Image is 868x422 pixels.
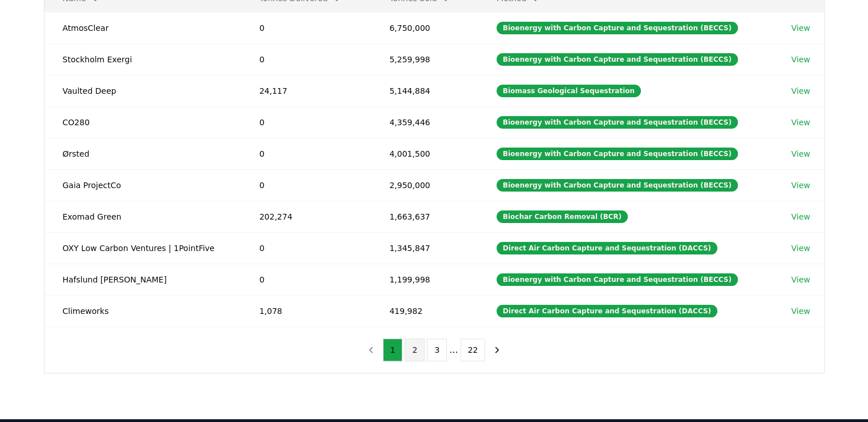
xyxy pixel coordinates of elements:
[449,343,458,357] li: ...
[45,169,241,201] td: Gaia ProjectCo
[45,75,241,106] td: Vaulted Deep
[791,85,810,97] a: View
[45,43,241,75] td: Stockholm Exergi
[241,138,371,169] td: 0
[487,339,507,361] button: next page
[496,179,738,192] div: Bioenergy with Carbon Capture and Sequestration (BECCS)
[371,75,478,106] td: 5,144,884
[496,85,641,97] div: Biomass Geological Sequestration
[405,339,425,361] button: 2
[496,22,738,34] div: Bioenergy with Carbon Capture and Sequestration (BECCS)
[241,201,371,232] td: 202,274
[241,12,371,43] td: 0
[371,264,478,295] td: 1,199,998
[371,295,478,327] td: 419,982
[241,75,371,106] td: 24,117
[371,201,478,232] td: 1,663,637
[791,54,810,65] a: View
[496,210,628,223] div: Biochar Carbon Removal (BCR)
[791,211,810,222] a: View
[241,43,371,75] td: 0
[461,339,486,361] button: 22
[241,169,371,201] td: 0
[496,305,717,317] div: Direct Air Carbon Capture and Sequestration (DACCS)
[791,274,810,285] a: View
[371,12,478,43] td: 6,750,000
[45,12,241,43] td: AtmosClear
[45,201,241,232] td: Exomad Green
[496,148,738,160] div: Bioenergy with Carbon Capture and Sequestration (BECCS)
[241,295,371,327] td: 1,078
[241,264,371,295] td: 0
[496,242,717,254] div: Direct Air Carbon Capture and Sequestration (DACCS)
[371,232,478,264] td: 1,345,847
[791,242,810,254] a: View
[371,169,478,201] td: 2,950,000
[383,339,403,361] button: 1
[45,295,241,327] td: Climeworks
[45,232,241,264] td: OXY Low Carbon Ventures | 1PointFive
[496,116,738,129] div: Bioenergy with Carbon Capture and Sequestration (BECCS)
[45,106,241,138] td: CO280
[496,53,738,66] div: Bioenergy with Carbon Capture and Sequestration (BECCS)
[371,43,478,75] td: 5,259,998
[241,106,371,138] td: 0
[791,117,810,128] a: View
[371,106,478,138] td: 4,359,446
[791,22,810,34] a: View
[496,273,738,286] div: Bioenergy with Carbon Capture and Sequestration (BECCS)
[45,138,241,169] td: Ørsted
[371,138,478,169] td: 4,001,500
[791,180,810,191] a: View
[791,148,810,160] a: View
[45,264,241,295] td: Hafslund [PERSON_NAME]
[427,339,447,361] button: 3
[241,232,371,264] td: 0
[791,305,810,317] a: View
